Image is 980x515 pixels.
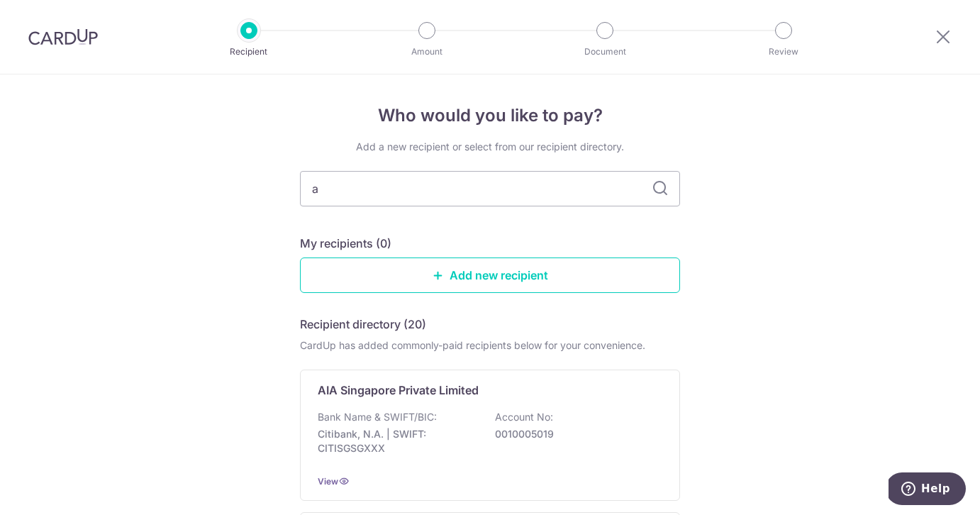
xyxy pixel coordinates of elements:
[300,140,680,154] div: Add a new recipient or select from our recipient directory.
[300,235,391,252] h5: My recipients (0)
[300,338,680,353] div: CardUp has added commonly-paid recipients below for your convenience.
[300,103,680,128] h4: Who would you like to pay?
[300,316,426,333] h5: Recipient directory (20)
[495,427,654,441] p: 0010005019
[495,410,553,424] p: Account No:
[889,472,966,508] iframe: Opens a widget where you can find more information
[552,45,657,59] p: Document
[318,382,479,399] p: AIA Singapore Private Limited
[374,45,479,59] p: Amount
[28,28,98,45] img: CardUp
[300,171,680,206] input: Search for any recipient here
[196,45,301,59] p: Recipient
[731,45,836,59] p: Review
[318,427,477,455] p: Citibank, N.A. | SWIFT: CITISGSGXXX
[318,476,338,487] a: View
[300,257,680,293] a: Add new recipient
[318,410,437,424] p: Bank Name & SWIFT/BIC:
